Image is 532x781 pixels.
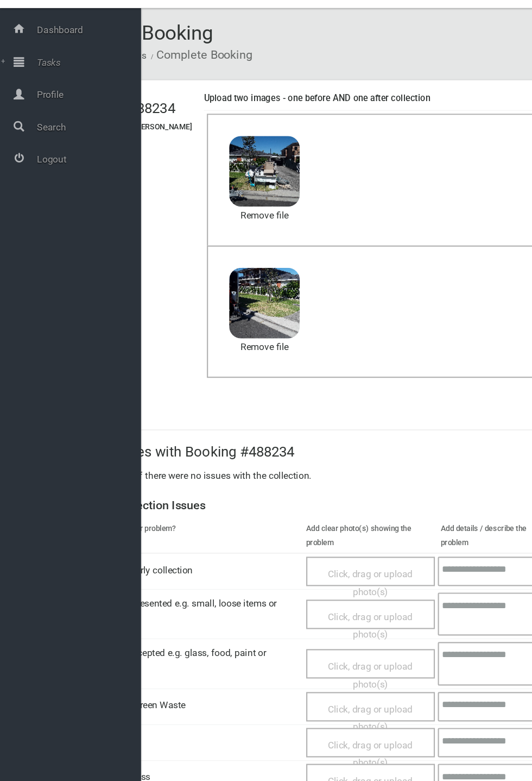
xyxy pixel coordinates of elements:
span: Profile [31,110,130,120]
span: Click, drag or upload photo(s) [303,711,381,738]
span: Search [31,140,130,150]
span: Click, drag or upload photo(s) [303,678,381,704]
span: Click, drag or upload photo(s) [303,592,381,619]
h3: Standard Collection Issues [61,488,506,500]
span: Dashboard [31,50,130,60]
th: What was the issue or problem? [61,507,280,539]
th: Add clear photo(s) showing the problem [280,507,404,539]
span: Logout [31,170,130,180]
span: Click, drag or upload photo(s) [303,744,381,771]
th: Add details / describe the problem [404,507,506,539]
span: Clean Up [468,7,518,23]
span: Click, drag or upload photo(s) [303,553,381,579]
p: Leave this blank if there were no issues with the collection. [61,459,506,476]
span: Incorrectly presented e.g. small, loose items or unsafe pile [64,577,277,609]
li: Complete Booking [137,68,233,89]
span: Items not accepted e.g. glass, food, paint or dangerous [64,623,277,655]
span: Click, drag or upload photo(s) [303,638,381,665]
h4: Upload two images - one before AND one after collection [188,114,506,123]
span: Tasks [31,80,130,90]
a: Remove file [212,340,277,357]
a: Remove file [212,218,277,235]
h2: Report issues with Booking #488234 [61,438,506,452]
span: Clean Up Driver [13,12,74,22]
small: DRIVER [473,15,508,23]
a: Clean Up Driver [13,9,74,26]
